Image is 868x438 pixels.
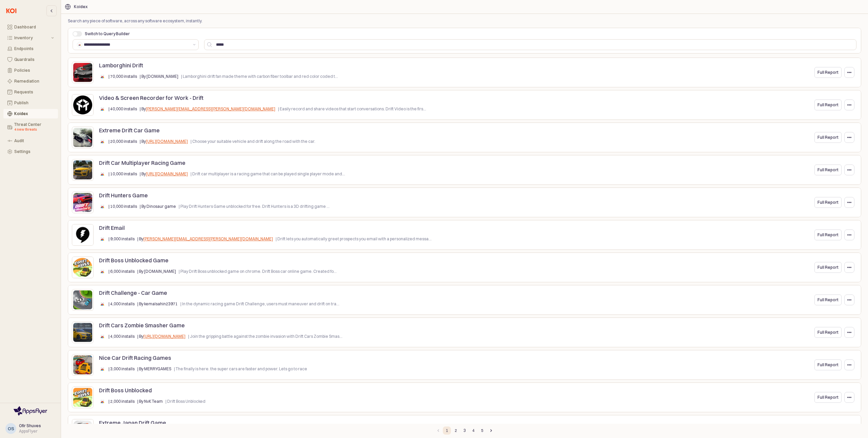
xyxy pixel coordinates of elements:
[452,426,460,435] button: Page 2
[137,236,273,242] p: | By
[108,236,135,242] p: | 9,000 installs
[99,419,806,427] p: Extreme Japan Drift Game
[108,203,137,210] p: | 10,000 installs
[140,73,178,80] p: | By [DOMAIN_NAME]
[814,262,842,273] button: Full Report
[99,191,806,199] p: Drift Hunters Game
[487,426,495,435] button: Previous page
[99,159,806,167] p: Drift Car Multiplayer Racing Game
[817,167,839,173] p: Full Report
[14,101,54,105] div: Publish
[165,398,205,404] p: | Drift Boss Unblocked
[817,70,839,75] p: Full Report
[74,4,87,9] div: Koidex
[278,106,426,112] p: | Easily record and share videos that start conversations. Drift Video is the firs...
[99,386,806,394] p: Drift Boss Unblocked
[817,102,839,108] p: Full Report
[14,149,54,154] div: Settings
[140,106,275,112] p: | By
[108,73,137,80] p: | 70,000 installs
[478,426,486,435] button: Page 5
[817,330,839,335] p: Full Report
[14,122,54,132] div: Threat Center
[817,135,839,140] p: Full Report
[137,398,163,404] p: | By NvK Team
[3,44,58,53] button: Endpoints
[108,138,137,145] p: | 20,000 installs
[814,100,842,110] button: Full Report
[99,256,806,264] p: Drift Boss Unblocked Game
[460,426,469,435] button: Page 3
[99,61,806,69] p: Lamborghini Drift
[14,111,54,116] div: Koidex
[817,362,839,368] p: Full Report
[174,366,307,372] p: | The finally is here. the super cars are faster and power. Lets go to race
[137,268,176,275] p: | By [DOMAIN_NAME]
[180,301,339,307] p: | In the dynamic racing game Drift Challenge, users must maneuver and drift on tra...
[146,171,188,176] a: [URL][DOMAIN_NAME]
[108,398,135,404] p: | 2,000 installs
[3,55,58,64] button: Guardrails
[190,40,198,50] button: Show suggestions
[146,139,188,144] a: [URL][DOMAIN_NAME]
[3,136,58,146] button: Audit
[817,232,839,238] p: Full Report
[146,106,275,111] a: [PERSON_NAME][EMAIL_ADDRESS][PERSON_NAME][DOMAIN_NAME]
[8,425,14,432] div: OS
[14,127,54,132] div: 4 new threats
[191,138,315,145] p: | Choose your suitable vehicle and drift along the road with the car.
[108,171,137,177] p: | 10,000 installs
[469,426,477,435] button: Page 4
[814,327,842,338] button: Full Report
[3,120,58,135] button: Threat Center
[814,165,842,175] button: Full Report
[5,423,16,434] button: OS
[3,147,58,156] button: Settings
[443,426,451,435] button: Page 1
[108,366,135,372] p: | 3,000 installs
[814,359,842,370] button: Full Report
[140,138,188,145] p: | By
[181,73,338,80] p: | Lamborghini drift fan made theme with carbon fiber toolbar and red color coded t...
[85,31,130,36] span: Switch to Query Builder
[179,203,330,210] p: | Play Drift Hunters Game unblocked for free. Drift Hunters is a 3D drifting game ...
[99,321,806,329] p: Drift Cars Zombie Smasher Game
[814,229,842,240] button: Full Report
[191,171,345,177] p: | Drift car multiplayer is a racing game that can be played single player mode and...
[3,87,58,97] button: Requests
[3,33,58,43] button: Inventory
[143,334,185,339] a: [URL][DOMAIN_NAME]
[108,301,135,307] p: | 4,000 installs
[814,197,842,208] button: Full Report
[276,236,432,242] p: | Drift lets you automatically greet prospects you email with a personalized messa...
[814,392,842,403] button: Full Report
[108,268,135,275] p: | 6,000 installs
[68,426,861,435] nav: Pagination
[14,46,54,51] div: Endpoints
[137,366,171,372] p: | By MERRYGAMES
[817,297,839,303] p: Full Report
[3,22,58,32] button: Dashboard
[108,106,137,112] p: | 40,000 installs
[814,294,842,305] button: Full Report
[99,94,806,102] p: Video & Screen Recorder for Work - Drift
[188,333,342,340] p: | Join the gripping battle against the zombie invasion with Drift Cars Zombie Smas...
[14,57,54,62] div: Guardrails
[817,265,839,270] p: Full Report
[99,289,806,297] p: Drift Challenge - Car Game
[3,76,58,86] button: Remediation
[140,203,176,210] p: | By Dinosaur game
[14,79,54,84] div: Remediation
[14,25,54,29] div: Dashboard
[14,138,54,143] div: Audit
[817,395,839,400] p: Full Report
[179,268,337,275] p: | Play Drift Boss unblocked game on chrome. Drift Boss car online game. Created fo...
[817,200,839,205] p: Full Report
[108,333,135,340] p: | 4,000 installs
[19,429,41,434] div: AppsFlyer
[140,171,188,177] p: | By
[19,423,41,428] span: Ofir Shuves
[14,36,50,40] div: Inventory
[99,126,806,134] p: Extreme Drift Car Game
[3,109,58,118] button: Koidex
